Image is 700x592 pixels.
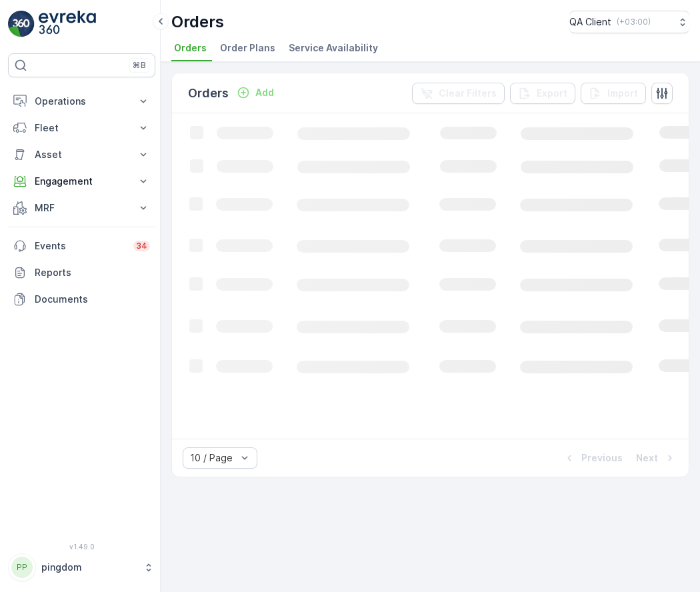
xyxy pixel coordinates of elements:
[607,87,638,100] p: Import
[8,259,155,286] a: Reports
[231,85,279,101] button: Add
[35,266,150,279] p: Reports
[289,41,378,55] span: Service Availability
[537,87,567,100] p: Export
[8,233,155,259] a: Events34
[35,121,129,135] p: Fleet
[412,83,505,104] button: Clear Filters
[581,451,623,465] p: Previous
[569,11,689,33] button: QA Client(+03:00)
[635,450,678,466] button: Next
[8,141,155,168] button: Asset
[11,557,33,578] div: PP
[188,84,229,103] p: Orders
[174,41,207,55] span: Orders
[8,553,155,581] button: PPpingdom
[255,86,274,99] p: Add
[35,201,129,215] p: MRF
[35,175,129,188] p: Engagement
[8,286,155,313] a: Documents
[569,15,611,29] p: QA Client
[617,17,651,27] p: ( +03:00 )
[581,83,646,104] button: Import
[8,168,155,195] button: Engagement
[439,87,497,100] p: Clear Filters
[220,41,275,55] span: Order Plans
[41,561,137,574] p: pingdom
[636,451,658,465] p: Next
[35,95,129,108] p: Operations
[35,293,150,306] p: Documents
[171,11,224,33] p: Orders
[8,543,155,551] span: v 1.49.0
[8,195,155,221] button: MRF
[136,241,147,251] p: 34
[39,11,96,37] img: logo_light-DOdMpM7g.png
[35,148,129,161] p: Asset
[8,88,155,115] button: Operations
[35,239,125,253] p: Events
[510,83,575,104] button: Export
[561,450,624,466] button: Previous
[8,115,155,141] button: Fleet
[133,60,146,71] p: ⌘B
[8,11,35,37] img: logo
